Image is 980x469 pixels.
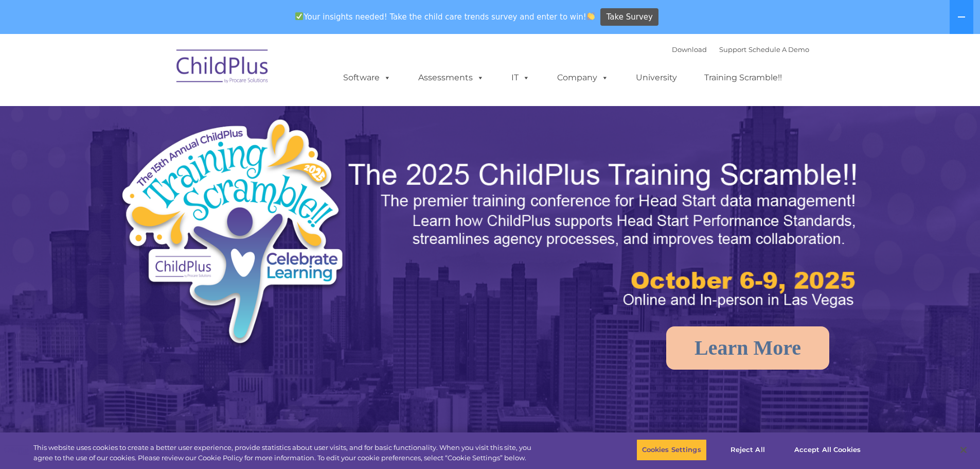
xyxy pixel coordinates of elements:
[295,12,303,20] img: ✅
[600,8,658,26] a: Take Survey
[33,443,539,463] div: This website uses cookies to create a better user experience, provide statistics about user visit...
[547,67,619,88] a: Company
[952,439,975,461] button: Close
[694,67,792,88] a: Training Scramble!!
[587,12,595,20] img: 👏
[716,439,780,461] button: Reject All
[636,439,707,461] button: Cookies Settings
[626,67,687,88] a: University
[143,110,187,118] span: Phone number
[291,7,599,27] span: Your insights needed! Take the child care trends survey and enter to win!
[672,45,809,54] font: |
[789,439,866,461] button: Accept All Cookies
[143,68,174,76] span: Last name
[501,67,540,88] a: IT
[171,42,274,94] img: ChildPlus by Procare Solutions
[672,45,707,54] a: Download
[749,45,809,54] a: Schedule A Demo
[666,326,829,370] a: Learn More
[408,67,494,88] a: Assessments
[607,8,653,26] span: Take Survey
[333,67,401,88] a: Software
[719,45,746,54] a: Support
